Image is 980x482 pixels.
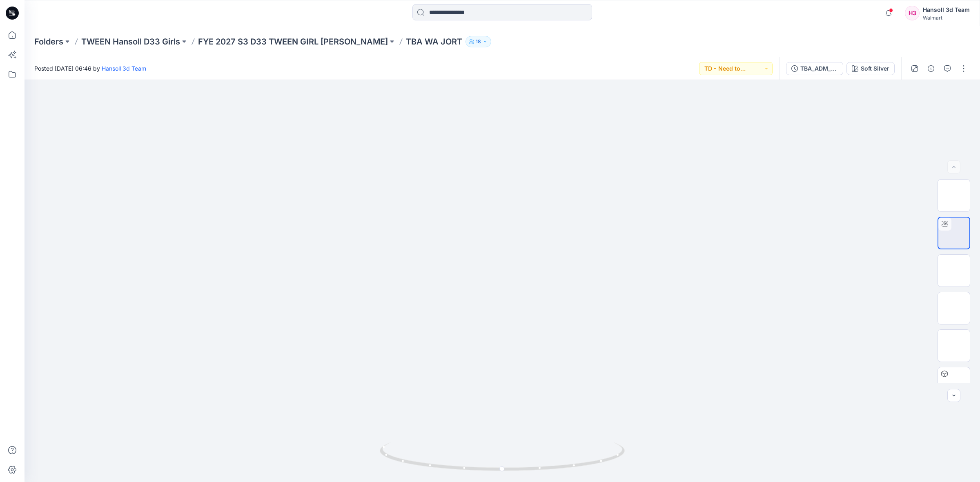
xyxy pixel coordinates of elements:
[406,36,462,47] p: TBA WA JORT
[102,65,146,72] a: Hansoll 3d Team
[465,36,491,47] button: 18
[34,64,146,73] span: Posted [DATE] 06:46 by
[34,36,63,47] a: Folders
[198,36,388,47] a: FYE 2027 S3 D33 TWEEN GIRL [PERSON_NAME]
[786,62,843,75] button: TBA_ADM_SC WA JORT_ASTM
[846,62,895,75] button: Soft Silver
[923,15,970,21] div: Walmart
[924,62,938,75] button: Details
[923,5,970,15] div: Hansoll 3d Team
[905,6,920,20] div: H3
[800,64,838,73] div: TBA_ADM_SC WA JORT_ASTM
[861,64,889,73] div: Soft Silver
[476,37,481,46] p: 18
[81,36,180,47] a: TWEEN Hansoll D33 Girls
